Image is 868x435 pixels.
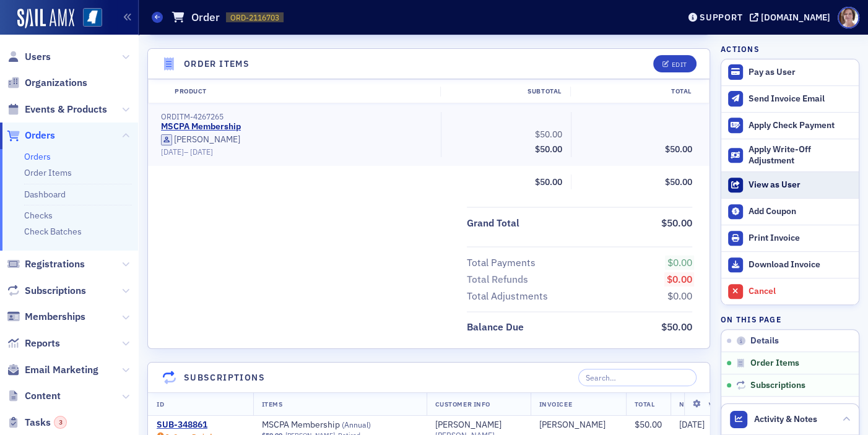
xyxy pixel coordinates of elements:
span: Total Payments [467,256,540,270]
a: [PERSON_NAME] [539,420,605,431]
span: Details [750,335,779,347]
div: 3 [54,416,67,429]
span: $50.00 [535,176,562,187]
div: Apply Write-Off Adjustment [749,144,853,166]
div: Total Refunds [467,272,528,287]
div: Apply Check Payment [749,120,853,131]
a: Dashboard [24,189,66,200]
a: [PERSON_NAME] [435,420,501,431]
div: View as User [749,179,853,191]
span: Customer Info [435,400,490,408]
a: Orders [24,151,51,162]
span: $50.00 [665,144,692,155]
a: SailAMX [17,9,74,28]
span: $50.00 [661,217,692,229]
a: Tasks3 [7,416,67,429]
div: Grand Total [467,216,519,231]
button: Edit [653,55,696,72]
a: Memberships [7,310,85,324]
span: Memberships [25,310,85,324]
span: Organizations [25,76,87,90]
span: [DATE] [679,419,705,430]
a: Reports [7,337,60,350]
div: Product [166,87,440,97]
span: Balance Due [467,320,528,335]
span: Activity & Notes [754,413,817,426]
div: Support [700,12,742,23]
a: Orders [7,129,55,142]
span: ID [157,400,164,408]
div: ORDITM-4267265 [161,112,432,121]
div: Balance Due [467,320,524,335]
h1: Order [191,10,220,25]
a: Users [7,50,51,64]
span: Invoicee [539,400,572,408]
span: Profile [838,7,859,28]
span: $50.00 [661,321,692,333]
button: Add Coupon [721,198,859,225]
span: Grand Total [467,216,524,231]
span: Next Renewal Date [679,400,750,408]
span: [DATE] [161,147,184,157]
span: Donna Mitchell [539,420,617,431]
button: Cancel [721,278,859,304]
div: Add Coupon [749,206,853,217]
h4: Order Items [184,58,250,71]
button: Pay as User [721,59,859,85]
span: $50.00 [665,176,692,187]
span: Tasks [25,416,67,429]
a: Check Batches [24,226,82,237]
span: $50.00 [635,419,662,430]
span: Total Refunds [467,272,532,287]
div: Total Adjustments [467,289,548,304]
span: Content [25,389,61,403]
span: $0.00 [667,256,692,269]
h4: Actions [721,43,759,54]
a: Events & Products [7,103,107,116]
button: Send Invoice Email [721,85,859,112]
a: Order Items [24,167,72,178]
span: Reports [25,337,60,350]
span: Users [25,50,51,64]
a: Print Invoice [721,225,859,251]
div: Pay as User [749,67,853,78]
span: Order Items [750,358,799,369]
span: Subscriptions [750,380,805,391]
span: Events & Products [25,103,107,116]
span: Registrations [25,257,85,271]
a: SUB-348861 [157,420,245,431]
div: Edit [671,61,687,68]
div: Cancel [749,286,853,297]
a: Organizations [7,76,87,90]
a: Content [7,389,61,403]
span: $0.00 [667,290,692,302]
span: $50.00 [535,144,562,155]
div: Send Invoice Email [749,93,853,105]
button: View as User [721,171,859,198]
span: Items [262,400,283,408]
button: [DOMAIN_NAME] [750,13,835,22]
div: Total [570,87,700,97]
div: Print Invoice [749,233,853,244]
span: Related Subscription Orders [750,402,853,424]
a: Subscriptions [7,284,86,298]
a: MSCPA Membership [161,121,241,132]
button: Apply Check Payment [721,112,859,139]
span: [DATE] [190,147,213,157]
div: [DOMAIN_NAME] [761,12,830,23]
div: Total Payments [467,256,536,270]
h4: On this page [721,314,859,325]
div: – [161,147,432,157]
a: MSCPA Membership (Annual) [262,420,418,431]
span: Total Adjustments [467,289,552,304]
a: [PERSON_NAME] [161,134,240,145]
span: $50.00 [535,129,562,140]
h4: Subscriptions [184,371,265,384]
span: Total [635,400,655,408]
span: ORD-2116703 [230,12,279,23]
div: [PERSON_NAME] [174,134,240,145]
a: Download Invoice [721,251,859,278]
div: Subtotal [440,87,570,97]
img: SailAMX [83,8,102,27]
